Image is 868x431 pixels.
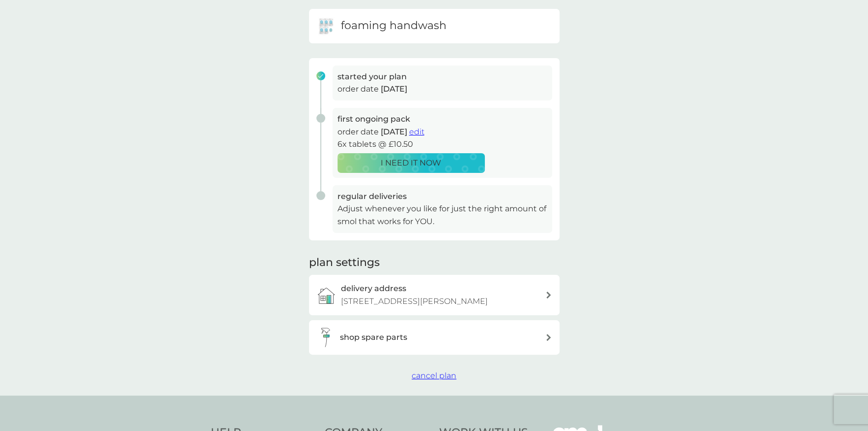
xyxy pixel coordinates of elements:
button: I NEED IT NOW [337,153,485,173]
p: order date [337,126,547,138]
h3: regular deliveries [337,190,547,203]
span: [DATE] [381,127,407,136]
button: cancel plan [412,369,456,382]
p: order date [337,83,547,96]
h6: foaming handwash [341,18,447,33]
span: cancel plan [412,371,456,380]
button: edit [409,126,424,138]
h3: shop spare parts [340,331,407,344]
p: I NEED IT NOW [381,157,441,169]
h3: first ongoing pack [337,113,547,126]
button: shop spare parts [309,320,560,355]
h2: plan settings [309,255,380,270]
h3: delivery address [341,282,406,295]
h3: started your plan [337,70,547,83]
p: 6x tablets @ £10.50 [337,138,547,151]
span: edit [409,127,424,136]
a: delivery address[STREET_ADDRESS][PERSON_NAME] [309,275,560,315]
p: [STREET_ADDRESS][PERSON_NAME] [341,295,488,308]
img: foaming handwash [316,16,336,36]
p: Adjust whenever you like for just the right amount of smol that works for YOU. [337,202,547,228]
span: [DATE] [381,84,407,94]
